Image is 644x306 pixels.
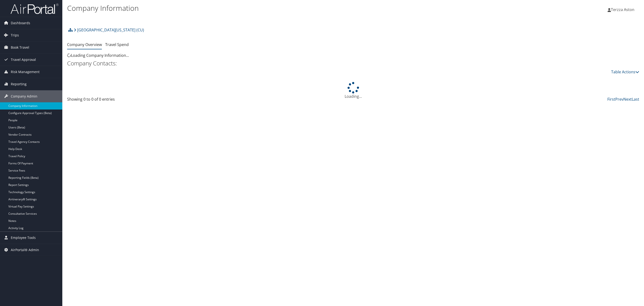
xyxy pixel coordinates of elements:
[611,69,639,75] a: Table Actions
[67,59,639,67] h2: Company Contacts:
[11,232,36,244] span: Employee Tools
[11,41,29,53] span: Book Travel
[11,29,19,41] span: Trips
[67,96,205,104] div: Showing 0 to 0 of 0 entries
[74,25,144,35] a: [GEOGRAPHIC_DATA][US_STATE] (CU)
[67,53,129,58] span: Loading Company Information...
[67,82,639,99] div: Loading...
[607,97,615,102] a: First
[608,2,639,17] a: Terzza Aston
[67,3,448,13] h1: Company Information
[11,78,27,90] span: Reporting
[11,244,39,256] span: AirPortal® Admin
[615,97,623,102] a: Prev
[623,97,632,102] a: Next
[11,17,30,29] span: Dashboards
[67,42,102,47] a: Company Overview
[11,90,37,102] span: Company Admin
[11,66,40,78] span: Risk Management
[11,54,36,66] span: Travel Approval
[632,97,639,102] a: Last
[611,7,634,12] span: Terzza Aston
[11,3,58,14] img: airportal-logo.png
[105,42,129,47] a: Travel Spend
